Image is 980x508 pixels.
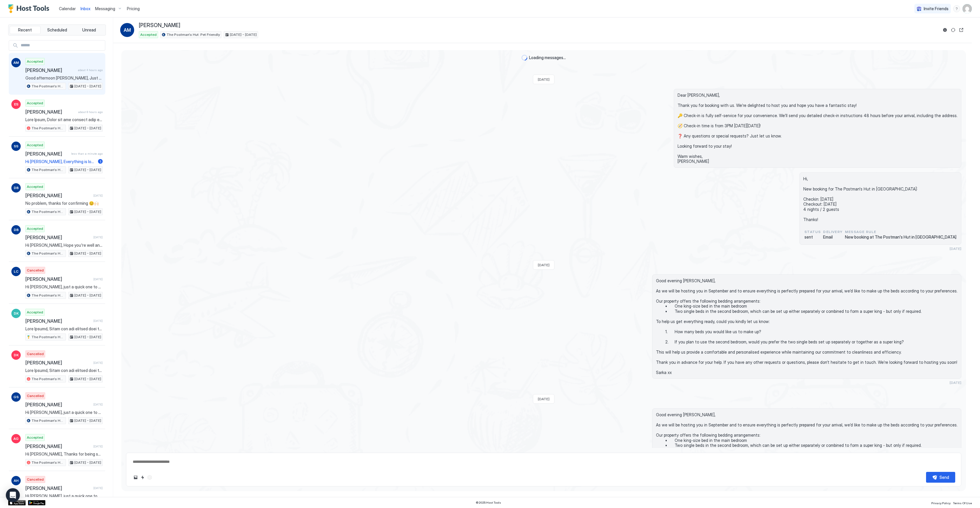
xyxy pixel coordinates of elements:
span: [DATE] [93,319,103,323]
span: [DATE] - [DATE] [230,32,257,37]
span: [PERSON_NAME] [25,193,91,198]
span: DK [14,311,19,316]
span: [DATE] [93,277,103,281]
span: The Postman's Hut: Pet Friendly [32,293,64,298]
span: [DATE] [538,77,549,82]
div: Google Play Store [28,500,45,505]
span: ES [14,102,18,107]
span: [PERSON_NAME] [25,360,91,366]
span: [DATE] [93,235,103,239]
span: The Postman's Hut: Pet Friendly [32,84,64,89]
span: New booking at The Postman's Hut in [GEOGRAPHIC_DATA] [845,234,956,240]
a: Privacy Policy [931,500,951,506]
span: Accepted [27,310,43,315]
span: AG [13,436,19,441]
span: [DATE] [93,194,103,197]
span: Inbox [80,6,90,11]
button: Reservation information [942,27,949,33]
span: Hi, New booking for The Postman's Hut in [GEOGRAPHIC_DATA]: Checkin: [DATE] Checkout: [DATE] 4 ni... [803,176,958,222]
span: less than a minute ago [71,152,103,156]
span: Invite Friends [924,6,949,11]
button: Sync reservation [950,27,957,33]
span: Accepted [27,59,43,64]
span: [PERSON_NAME] [25,109,76,115]
div: menu [953,5,960,12]
button: Quick reply [139,474,146,481]
div: loading [521,55,527,61]
a: App Store [8,500,26,505]
span: Lore Ipsumd, Sitam con adi elitsed doei te - in’ut laboreetd ma aliq eni! 😊 🔑 Admin-ve qu nostr e... [25,326,103,331]
span: [PERSON_NAME] [25,443,91,449]
button: Open reservation [958,27,965,33]
span: [PERSON_NAME] [25,485,91,491]
span: [PERSON_NAME] [25,151,69,157]
span: The Postman's Hut: Pet Friendly [32,418,64,423]
span: Accepted [27,435,43,440]
span: The Postman's Hut: Pet Friendly [32,460,64,465]
span: [DATE] [538,263,549,267]
span: [DATE] - [DATE] [74,376,101,382]
span: The Postman's Hut: Pet Friendly [32,376,64,382]
span: Hi [PERSON_NAME], Hope you're well and all good after your stay with us. We’d be so grateful if y... [25,243,103,248]
span: Recent [18,27,32,33]
span: Hi [PERSON_NAME], just a quick one to say thanks for considering our holiday let – saw you’ve can... [25,493,103,499]
span: [DATE] - [DATE] [74,251,101,256]
button: Unread [73,26,104,34]
a: Terms Of Use [953,500,972,506]
span: Accepted [27,142,43,148]
span: Cancelled [27,351,44,357]
span: [DATE] - [DATE] [74,460,101,465]
span: DB [14,227,19,232]
span: Accepted [140,32,157,37]
span: Lore Ipsumd, Sitam con adi elitsed doei te - in’ut laboreetd ma aliq eni! 😊 🔑 Admin-ve qu nostr e... [25,368,103,373]
span: The Postman's Hut: Pet Friendly [32,251,64,256]
span: [DATE] - [DATE] [74,167,101,172]
span: LC [14,269,18,274]
span: [PERSON_NAME] [25,67,76,73]
span: about 4 hours ago [78,68,103,72]
span: 1 [100,159,101,164]
button: Send [926,472,955,483]
div: tab-group [8,24,106,36]
span: [PERSON_NAME] [139,22,180,29]
span: Dear [PERSON_NAME], Thank you for booking with us. We’re delighted to host you and hope you have ... [678,93,958,164]
button: Upload image [132,474,139,481]
span: [DATE] - [DATE] [74,293,101,298]
span: Messaging [95,6,115,11]
span: Hi [PERSON_NAME], just a quick one to say thanks for considering our holiday let – saw you’ve can... [25,284,103,290]
span: about 8 hours ago [78,110,103,114]
span: Loading messages... [529,55,566,60]
span: [DATE] - [DATE] [74,418,101,423]
span: [DATE] [538,397,549,401]
span: Privacy Policy [931,501,951,505]
span: Delivery [823,229,843,234]
span: Hi [PERSON_NAME], Thanks for being such a great guest. We left you a 5-star review and if you enj... [25,451,103,457]
span: DB [14,185,19,190]
span: AM [13,60,19,65]
span: [PERSON_NAME] [25,318,91,324]
span: The Postman's Hut: Pet Friendly [167,32,220,37]
span: status [804,229,821,234]
a: Calendar [59,6,76,12]
a: Inbox [80,6,90,12]
div: User profile [963,4,972,13]
span: Cancelled [27,393,44,398]
span: Unread [82,27,96,33]
span: Scheduled [47,27,67,33]
span: [DATE] [93,403,103,406]
span: [PERSON_NAME] [25,234,91,240]
span: Accepted [27,184,43,189]
span: Good afternoon [PERSON_NAME], Just heard from our housekeeping team, we specifically asked them a... [25,75,103,81]
span: The Postman's Hut: Pet Friendly [32,334,64,340]
span: [PERSON_NAME] [25,276,91,282]
a: Host Tools Logo [8,4,52,13]
button: Recent [10,26,41,34]
span: Terms Of Use [953,501,972,505]
span: Pricing [127,6,140,11]
span: [DATE] - [DATE] [74,209,101,214]
span: No problem, thanks for confirming 😊🙌🏻 [25,201,103,206]
span: Cancelled [27,268,44,273]
span: Good evening [PERSON_NAME], As we will be hosting you in September and to ensure everything is pe... [656,278,958,375]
